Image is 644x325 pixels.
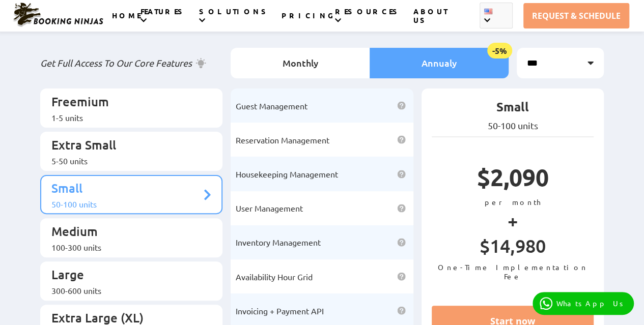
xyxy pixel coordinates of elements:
[51,137,202,156] p: Extra Small
[236,169,338,179] span: Housekeeping Management
[335,7,402,27] a: RESOURCES
[12,2,104,27] img: Booking Ninjas Logo
[282,11,335,32] a: PRICING
[236,203,303,213] span: User Management
[51,242,202,252] div: 100-300 units
[370,48,509,78] li: Annualy
[397,170,406,179] img: help icon
[51,223,202,242] p: Medium
[432,120,594,131] p: 50-100 units
[432,234,594,262] p: $14,980
[40,57,223,69] p: Get Full Access To Our Core Features
[432,262,594,281] p: One-Time Implementation Fee
[141,7,187,27] a: FEATURES
[51,180,202,199] p: Small
[397,306,406,315] img: help icon
[432,197,594,206] p: per month
[413,7,447,36] a: ABOUT US
[112,11,141,32] a: HOME
[397,238,406,247] img: help icon
[236,135,329,145] span: Reservation Management
[51,156,202,166] div: 5-50 units
[51,199,202,209] div: 50-100 units
[432,206,594,234] p: +
[51,112,202,123] div: 1-5 units
[236,272,313,282] span: Availability Hour Grid
[397,135,406,144] img: help icon
[397,101,406,110] img: help icon
[231,48,370,78] li: Monthly
[51,267,202,285] p: Large
[556,299,627,308] p: WhatsApp Us
[432,162,594,197] p: $2,090
[199,7,270,27] a: SOLUTIONS
[487,43,512,58] span: -5%
[51,94,202,112] p: Freemium
[397,204,406,213] img: help icon
[236,237,321,247] span: Inventory Management
[533,292,634,315] a: WhatsApp Us
[236,101,307,111] span: Guest Management
[51,285,202,296] div: 300-600 units
[236,306,324,316] span: Invoicing + Payment API
[432,99,594,120] p: Small
[523,3,629,28] a: REQUEST & SCHEDULE
[397,272,406,281] img: help icon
